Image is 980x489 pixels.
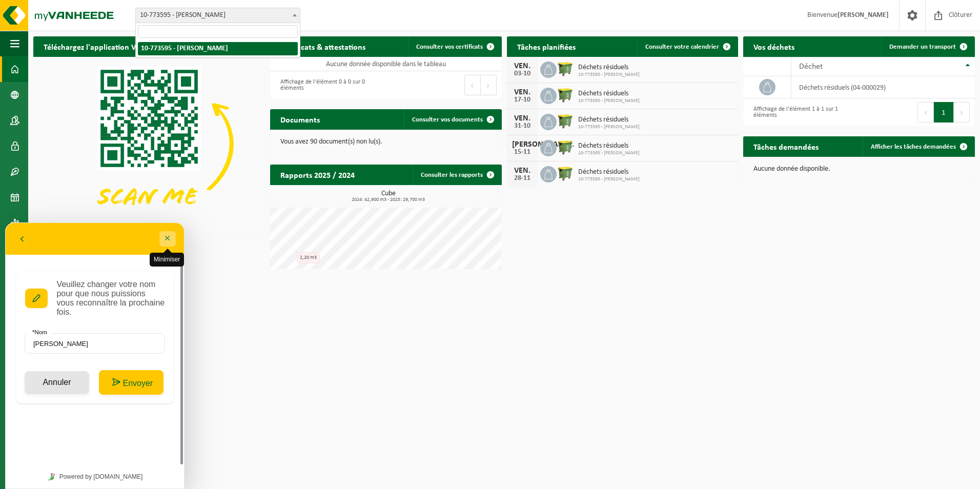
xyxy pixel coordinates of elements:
div: VEN. [512,62,533,70]
a: Consulter vos documents [404,109,501,130]
span: Déchets résiduels [578,168,640,176]
div: 03-10 [512,70,533,77]
a: Consulter votre calendrier [637,36,737,57]
h3: Cube [275,190,502,202]
span: 10-773595 - SRL EMMANUEL DUTRIEUX - HOLLAIN [136,8,300,23]
a: Consulter les rapports [413,165,501,185]
button: Previous [917,102,934,123]
span: 10-773595 - [PERSON_NAME] [578,98,640,104]
h2: Téléchargez l'application Vanheede+ maintenant! [33,36,226,56]
div: 31-10 [512,123,533,130]
span: Déchets résiduels [578,142,640,150]
span: Consulter vos certificats [416,44,483,50]
p: Vous avez 90 document(s) non lu(s). [280,138,492,146]
div: VEN. [512,167,533,175]
td: déchets résiduels (04-000029) [791,76,975,98]
span: 10-773595 - SRL EMMANUEL DUTRIEUX - HOLLAIN [135,8,300,23]
a: Consulter vos certificats [408,36,501,57]
a: Demander un transport [881,36,974,57]
img: WB-1100-HPE-GN-50 [557,60,574,77]
strong: [PERSON_NAME] [838,11,889,19]
img: WB-1100-HPE-GN-50 [557,165,574,182]
iframe: chat widget [5,222,185,489]
div: 2,20 m3 [297,252,320,263]
div: VEN. [512,114,533,123]
td: Aucune donnée disponible dans le tableau [270,57,502,71]
span: 2024: 42,900 m3 - 2025: 29,700 m3 [275,197,502,202]
img: WB-1100-HPE-GN-50 [557,112,574,130]
div: Affichage de l'élément 1 à 1 sur 1 éléments [748,101,854,124]
button: Next [481,75,497,95]
span: Déchets résiduels [578,116,640,124]
p: Aucune donnée disponible. [753,166,965,173]
button: Previous [464,75,481,95]
span: 10-773595 - [PERSON_NAME] [578,150,640,156]
h2: Documents [270,109,330,129]
span: Déchets résiduels [578,64,640,72]
span: Déchets résiduels [578,90,640,98]
h2: Rapports 2025 / 2024 [270,165,365,185]
li: 10-773595 - [PERSON_NAME] [138,42,298,55]
button: Next [954,102,970,123]
div: VEN. [512,88,533,96]
img: WB-1100-HPE-GN-50 [557,86,574,104]
span: Déchet [799,63,823,71]
div: 15-11 [512,149,533,156]
a: Afficher les tâches demandées [863,136,974,157]
div: 28-11 [512,175,533,182]
a: Powered by [DOMAIN_NAME] [39,248,141,261]
span: 10-773595 - [PERSON_NAME] [578,124,640,130]
span: Consulter votre calendrier [645,44,719,50]
div: Affichage de l'élément 0 à 0 sur 0 éléments [275,74,381,96]
h2: Tâches planifiées [507,36,586,56]
button: 1 [934,102,954,123]
span: Consulter vos documents [412,116,483,123]
img: WB-1100-HPE-GN-50 [557,138,574,156]
span: 10-773595 - [PERSON_NAME] [578,176,640,182]
h2: Certificats & attestations [270,36,376,56]
span: Demander un transport [889,44,956,50]
h2: Tâches demandées [743,136,829,156]
span: Afficher les tâches demandées [871,144,956,150]
div: 17-10 [512,96,533,104]
div: [PERSON_NAME]. [512,140,533,149]
img: Tawky_16x16.svg [43,251,50,258]
h2: Vos déchets [743,36,805,56]
span: 10-773595 - [PERSON_NAME] [578,72,640,78]
img: Download de VHEPlus App [33,57,265,231]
